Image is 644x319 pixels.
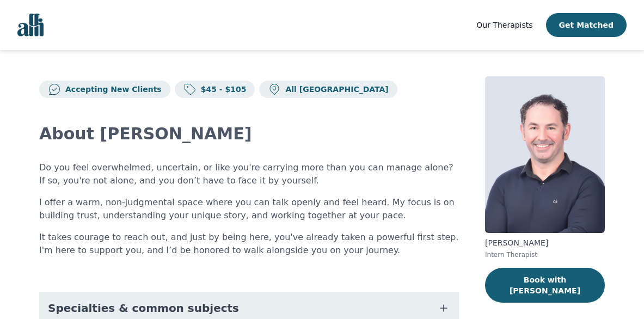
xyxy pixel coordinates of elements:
[39,231,459,257] p: It takes courage to reach out, and just by being here, you've already taken a powerful first step...
[485,250,605,259] p: Intern Therapist
[485,237,605,248] p: [PERSON_NAME]
[48,300,239,316] span: Specialties & common subjects
[39,161,459,187] p: Do you feel overwhelmed, uncertain, or like you're carrying more than you can manage alone? If so...
[281,84,388,95] p: All [GEOGRAPHIC_DATA]
[197,84,247,95] p: $45 - $105
[61,84,162,95] p: Accepting New Clients
[39,196,459,222] p: I offer a warm, non-judgmental space where you can talk openly and feel heard. My focus is on bui...
[546,13,627,37] button: Get Matched
[17,14,44,36] img: alli logo
[485,76,605,233] img: Christopher_Hillier
[485,268,605,303] button: Book with [PERSON_NAME]
[476,19,532,32] a: Our Therapists
[476,21,532,29] span: Our Therapists
[39,124,459,144] h2: About [PERSON_NAME]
